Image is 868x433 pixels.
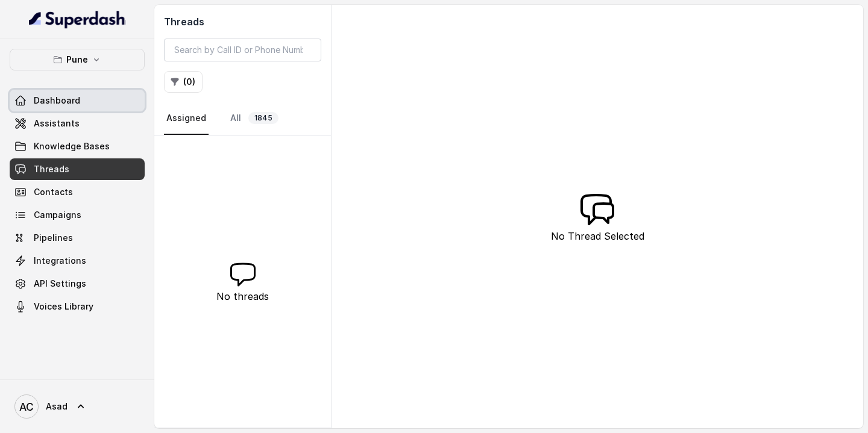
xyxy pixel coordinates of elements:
a: Assigned [164,102,209,135]
a: Dashboard [10,90,145,111]
a: Assistants [10,113,145,134]
span: Contacts [34,186,73,198]
a: Pipelines [10,227,145,249]
span: Dashboard [34,95,80,107]
h2: Threads [164,14,321,29]
img: light.svg [29,10,126,29]
p: Pune [66,52,88,67]
span: Asad [46,400,68,413]
button: Pune [10,49,145,70]
a: Campaigns [10,204,145,226]
a: Asad [10,390,145,423]
span: Assistants [34,117,80,129]
span: Threads [34,163,69,175]
input: Search by Call ID or Phone Number [164,39,321,61]
span: Campaigns [34,209,81,221]
a: Contacts [10,181,145,203]
a: Integrations [10,250,145,272]
span: Pipelines [34,232,73,244]
span: API Settings [34,278,86,290]
p: No threads [216,289,269,304]
button: (0) [164,71,203,93]
nav: Tabs [164,102,321,135]
a: API Settings [10,273,145,294]
a: Voices Library [10,296,145,317]
a: All1845 [228,102,281,135]
span: Knowledge Bases [34,140,110,152]
a: Threads [10,158,145,180]
a: Knowledge Bases [10,136,145,157]
span: 1845 [248,112,278,124]
p: No Thread Selected [551,229,644,243]
text: AC [19,400,34,413]
span: Integrations [34,255,86,267]
span: Voices Library [34,301,93,313]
